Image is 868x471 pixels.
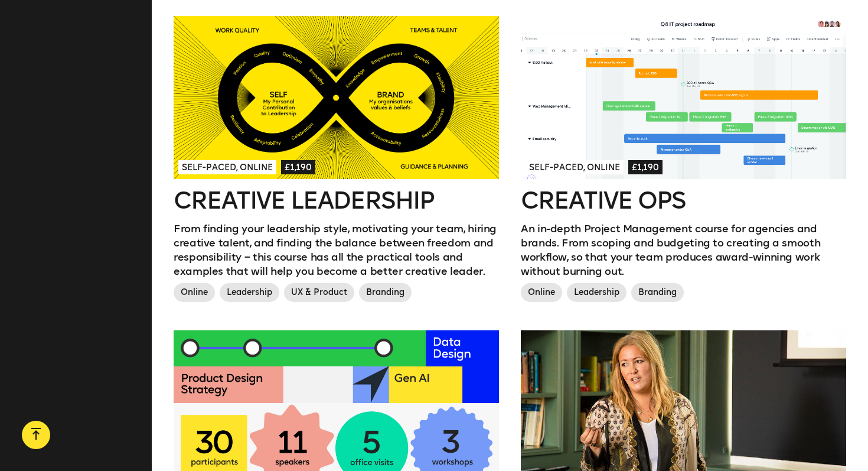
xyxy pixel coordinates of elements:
[359,283,412,302] span: Branding
[521,16,846,307] a: Self-paced, Online£1,190Creative OpsAn in-depth Project Management course for agencies and brands...
[281,160,315,174] span: £1,190
[521,283,562,302] span: Online
[174,16,499,307] a: Self-paced, Online£1,190Creative LeadershipFrom finding your leadership style, motivating your te...
[526,160,624,174] span: Self-paced, Online
[284,283,354,302] span: UX & Product
[174,283,215,302] span: Online
[178,160,276,174] span: Self-paced, Online
[631,283,684,302] span: Branding
[521,222,846,278] p: An in-depth Project Management course for agencies and brands. From scoping and budgeting to crea...
[567,283,626,302] span: Leadership
[174,222,499,278] p: From finding your leadership style, motivating your team, hiring creative talent, and finding the...
[174,189,499,212] h2: Creative Leadership
[521,189,846,212] h2: Creative Ops
[628,160,663,174] span: £1,190
[220,283,279,302] span: Leadership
